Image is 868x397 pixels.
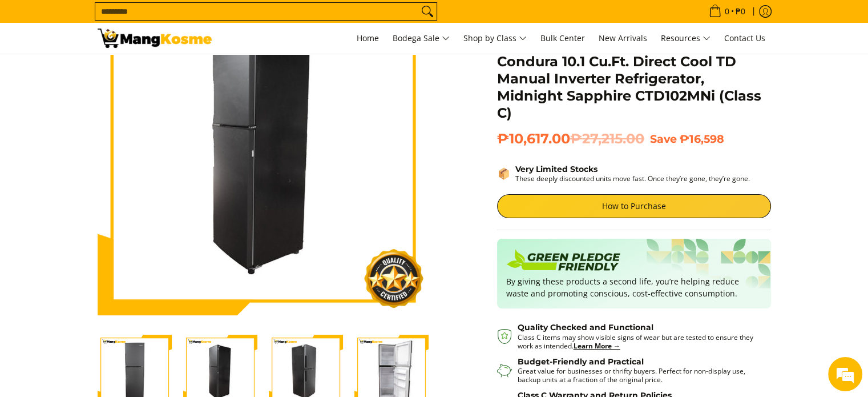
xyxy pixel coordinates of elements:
span: ₱16,598 [680,132,724,146]
a: Learn More → [574,341,620,351]
strong: Quality Checked and Functional [518,322,653,332]
a: Contact Us [718,23,771,54]
img: Badge sustainability green pledge friendly [506,248,620,275]
span: Resources [661,31,710,46]
a: How to Purchase [497,194,771,218]
p: These deeply discounted units move fast. Once they’re gone, they’re gone. [515,174,750,183]
span: Shop by Class [463,31,527,46]
span: Save [650,132,677,146]
p: By giving these products a second life, you’re helping reduce waste and promoting conscious, cost... [506,275,762,299]
p: Class C items may show visible signs of wear but are tested to ensure they work as intended. [518,333,760,350]
a: New Arrivals [593,23,653,54]
span: New Arrivals [599,33,647,43]
span: Bodega Sale [393,31,450,46]
a: Bodega Sale [387,23,455,54]
span: ₱10,617.00 [497,130,644,147]
nav: Main Menu [223,23,771,54]
span: • [705,5,749,18]
del: ₱27,215.00 [570,130,644,147]
span: Home [357,33,379,43]
span: Contact Us [724,33,765,43]
img: Condura 10.2 Cu.Ft. Direct Cool 2-Door Manual Inverter Ref l Mang Kosme [98,29,212,48]
span: 0 [723,7,731,15]
h1: Condura 10.1 Cu.Ft. Direct Cool TD Manual Inverter Refrigerator, Midnight Sapphire CTD102MNi (Cla... [497,53,771,122]
a: Shop by Class [458,23,532,54]
a: Bulk Center [535,23,591,54]
p: Great value for businesses or thrifty buyers. Perfect for non-display use, backup units at a frac... [518,367,760,384]
a: Resources [655,23,716,54]
strong: Very Limited Stocks [515,164,597,174]
strong: Budget-Friendly and Practical [518,356,644,367]
span: Bulk Center [540,33,585,43]
button: Search [418,3,437,20]
a: Home [351,23,385,54]
span: ₱0 [734,7,747,15]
